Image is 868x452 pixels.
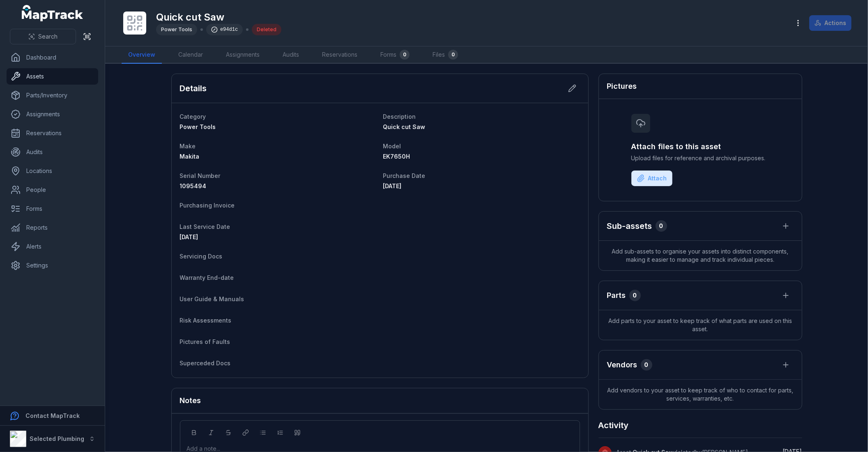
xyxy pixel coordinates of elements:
[180,113,206,120] span: Category
[7,163,98,179] a: Locations
[156,11,281,24] h1: Quick cut Saw
[448,50,458,60] div: 0
[180,360,231,367] span: Superceded Docs
[7,144,98,160] a: Audits
[599,241,802,270] span: Add sub-assets to organise your assets into distinct components, making it easier to manage and t...
[7,125,98,141] a: Reservations
[7,238,98,255] a: Alerts
[607,81,637,92] h3: Pictures
[607,220,652,232] h2: Sub-assets
[180,153,200,160] span: Makita
[161,26,192,32] span: Power Tools
[180,338,230,345] span: Pictures of Faults
[22,5,83,21] a: MapTrack
[400,50,410,60] div: 0
[7,182,98,198] a: People
[426,46,465,64] a: Files0
[7,201,98,217] a: Forms
[374,46,416,64] a: Forms0
[641,359,652,371] div: 0
[7,87,98,104] a: Parts/Inventory
[180,395,201,406] h3: Notes
[180,223,230,230] span: Last Service Date
[180,274,234,281] span: Warranty End-date
[180,83,207,94] h2: Details
[631,141,769,152] h3: Attach files to this asset
[383,143,401,150] span: Model
[276,46,306,64] a: Audits
[180,317,232,324] span: Risk Assessments
[38,32,58,41] span: Search
[599,380,802,409] span: Add vendors to your asset to keep track of who to contact for parts, services, warranties, etc.
[180,172,221,179] span: Serial Number
[629,290,641,301] div: 0
[383,113,416,120] span: Description
[631,171,672,186] button: Attach
[30,435,84,442] strong: Selected Plumbing
[180,182,207,189] span: 1095494
[252,24,281,35] div: Deleted
[315,46,364,64] a: Reservations
[383,182,402,189] time: 2/18/2021, 8:00:00 AM
[180,233,198,240] time: 2/24/2023, 8:00:00 AM
[180,202,235,209] span: Purchasing Invoice
[7,219,98,236] a: Reports
[383,182,402,189] span: [DATE]
[599,420,629,431] h2: Activity
[25,412,80,419] strong: Contact MapTrack
[206,24,243,35] div: e94d1c
[10,29,76,44] button: Search
[180,123,216,130] span: Power Tools
[7,106,98,122] a: Assignments
[7,68,98,85] a: Assets
[7,49,98,66] a: Dashboard
[631,154,769,162] span: Upload files for reference and archival purposes.
[180,253,223,260] span: Servicing Docs
[599,310,802,340] span: Add parts to your asset to keep track of what parts are used on this asset.
[607,290,626,301] h3: Parts
[7,257,98,274] a: Settings
[219,46,266,64] a: Assignments
[656,220,667,232] div: 0
[180,143,196,150] span: Make
[180,233,198,240] span: [DATE]
[172,46,210,64] a: Calendar
[383,153,410,160] span: EK7650H
[607,359,638,371] h3: Vendors
[122,46,162,64] a: Overview
[180,295,244,302] span: User Guide & Manuals
[383,123,426,130] span: Quick cut Saw
[383,172,426,179] span: Purchase Date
